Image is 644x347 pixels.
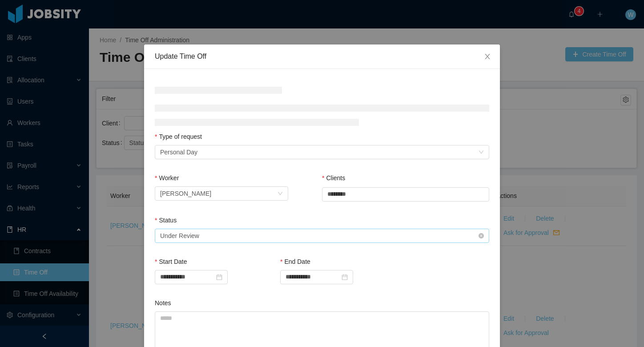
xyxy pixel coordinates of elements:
button: Close [475,44,500,69]
label: Worker [155,174,179,182]
div: Personal Day [160,145,197,159]
i: icon: close [484,53,491,60]
div: Update Time Off [155,52,489,61]
label: Start Date [155,258,187,265]
label: Status [155,217,177,224]
div: Brian Santeliz [160,187,211,200]
i: icon: close-circle [479,233,484,238]
label: Type of request [155,133,202,140]
label: Clients [322,174,345,182]
label: End Date [280,258,310,265]
div: Under Review [160,229,199,242]
label: Notes [155,299,171,307]
i: icon: calendar [342,274,348,280]
i: icon: calendar [216,274,222,280]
